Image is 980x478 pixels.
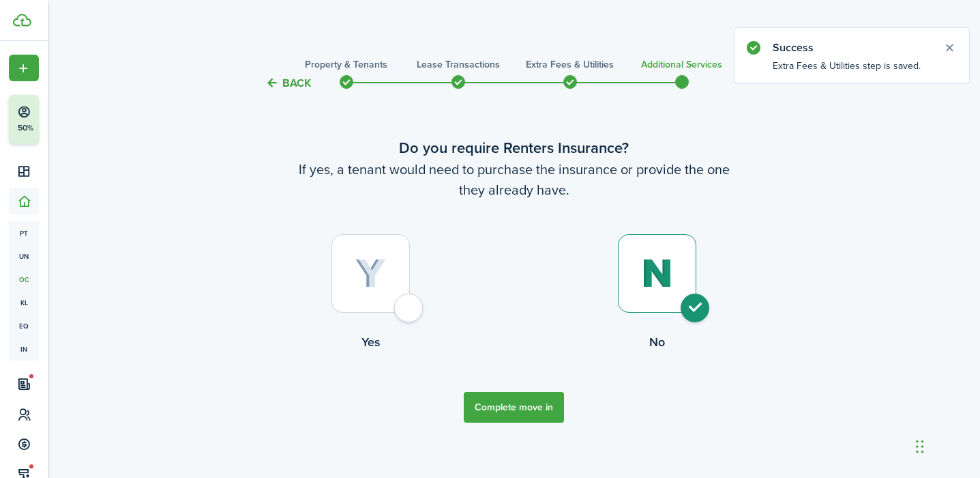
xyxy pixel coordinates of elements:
p: 50% [17,122,34,134]
img: Yes [355,259,386,289]
h3: Lease Transactions [417,57,500,72]
img: TenantCloud [13,14,31,27]
notify-body: Extra Fees & Utilities step is saved. [735,59,969,83]
button: Back [265,76,311,90]
notify-title: Success [773,40,930,56]
a: un [9,244,39,268]
a: in [9,337,39,361]
img: No (selected) [641,259,673,288]
a: oc [9,268,39,291]
a: kl [9,291,39,314]
wizard-step-header-description: If yes, a tenant would need to purchase the insurance or provide the one they already have. [228,159,801,200]
a: pt [9,221,39,244]
a: eq [9,314,39,337]
h3: Extra fees & Utilities [526,57,614,72]
button: Close notify [940,38,959,57]
div: Drag [916,426,924,467]
h3: Property & Tenants [305,57,387,72]
control-radio-card-title: No [514,333,801,351]
h3: Additional Services [641,57,722,72]
button: 50% [9,95,122,144]
control-radio-card-title: Yes [228,333,514,351]
button: Open menu [9,55,39,81]
button: Complete move in [464,392,564,423]
iframe: Chat Widget [912,412,980,478]
wizard-step-header-title: Do you require Renters Insurance? [228,137,801,159]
